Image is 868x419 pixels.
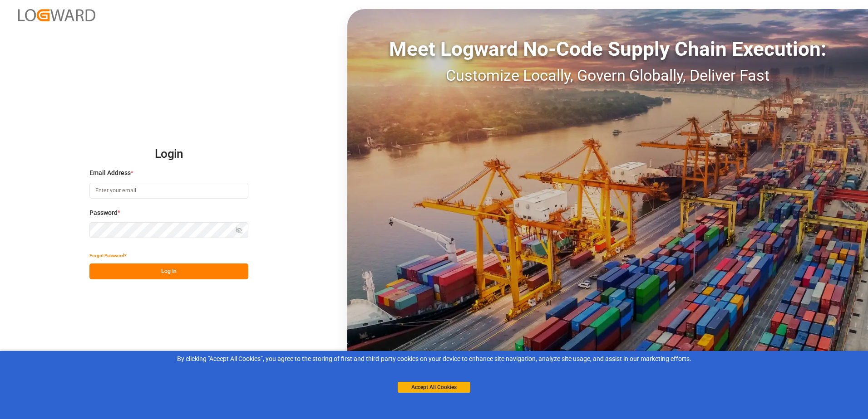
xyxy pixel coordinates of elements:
button: Forgot Password? [89,248,127,263]
span: Password [89,208,118,218]
button: Log In [89,263,248,279]
span: Email Address [89,168,131,178]
div: Customize Locally, Govern Globally, Deliver Fast [347,64,868,87]
input: Enter your email [89,183,248,199]
img: Logward_new_orange.png [18,9,95,21]
button: Accept All Cookies [398,382,470,393]
h2: Login [89,140,248,169]
div: Meet Logward No-Code Supply Chain Execution: [347,34,868,64]
div: By clicking "Accept All Cookies”, you agree to the storing of first and third-party cookies on yo... [6,354,862,364]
